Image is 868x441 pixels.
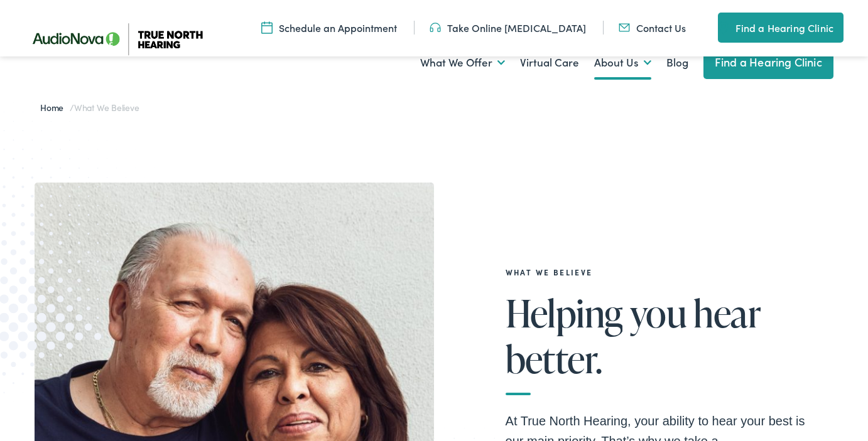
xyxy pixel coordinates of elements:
span: better. [506,338,602,380]
img: Headphones icon in color code ffb348 [430,21,441,35]
a: Blog [666,40,688,86]
a: Take Online [MEDICAL_DATA] [430,21,586,35]
a: Find a Hearing Clinic [718,13,844,43]
span: hear [693,292,761,334]
a: About Us [594,40,651,86]
a: Contact Us [619,21,686,35]
a: Schedule an Appointment [261,21,397,35]
h2: What We Believe [506,268,807,277]
a: Find a Hearing Clinic [703,45,833,79]
a: Virtual Care [520,40,579,86]
span: you [630,292,686,334]
a: What We Offer [420,40,505,86]
img: Mail icon in color code ffb348, used for communication purposes [619,21,630,35]
img: Icon symbolizing a calendar in color code ffb348 [261,21,273,35]
span: Helping [506,292,623,334]
img: utility icon [718,20,729,35]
